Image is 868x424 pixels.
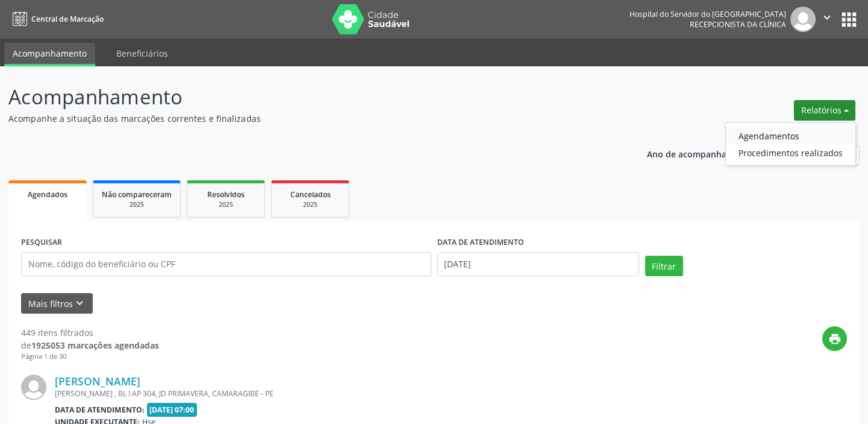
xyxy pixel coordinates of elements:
[31,14,104,24] span: Central de Marcação
[21,375,46,400] img: img
[73,297,86,310] i: keyboard_arrow_down
[8,82,604,112] p: Acompanhamento
[820,11,834,24] i: 
[726,127,855,144] a: Agendamentos
[8,112,604,125] p: Acompanhe a situação das marcações correntes e finalizadas
[725,122,856,166] ul: Relatórios
[790,7,816,32] img: img
[21,326,159,339] div: 449 itens filtrados
[290,189,331,200] span: Cancelados
[822,326,847,351] button: print
[102,189,172,200] span: Não compareceram
[816,7,838,32] button: 
[280,200,340,209] div: 2025
[437,233,524,252] label: DATA DE ATENDIMENTO
[55,375,140,388] a: [PERSON_NAME]
[437,252,639,276] input: Selecione um intervalo
[21,339,159,352] div: de
[28,189,67,200] span: Agendados
[645,256,683,276] button: Filtrar
[147,403,198,417] span: [DATE] 07:00
[196,200,256,209] div: 2025
[31,340,159,351] strong: 1925053 marcações agendadas
[4,43,95,66] a: Acompanhamento
[55,388,666,399] div: [PERSON_NAME] , BL I AP 304, JD PRIMAVERA, CAMARAGIBE - PE
[629,9,786,19] div: Hospital do Servidor do [GEOGRAPHIC_DATA]
[207,189,245,200] span: Resolvidos
[828,332,841,346] i: print
[55,405,145,415] b: Data de atendimento:
[21,293,93,314] button: Mais filtroskeyboard_arrow_down
[794,100,855,121] button: Relatórios
[8,9,104,29] a: Central de Marcação
[838,9,860,30] button: apps
[690,19,786,30] span: Recepcionista da clínica
[647,146,754,161] p: Ano de acompanhamento
[21,352,159,362] div: Página 1 de 30
[726,144,855,161] a: Procedimentos realizados
[102,200,172,209] div: 2025
[21,233,62,252] label: PESQUISAR
[108,43,176,64] a: Beneficiários
[21,252,431,276] input: Nome, código do beneficiário ou CPF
